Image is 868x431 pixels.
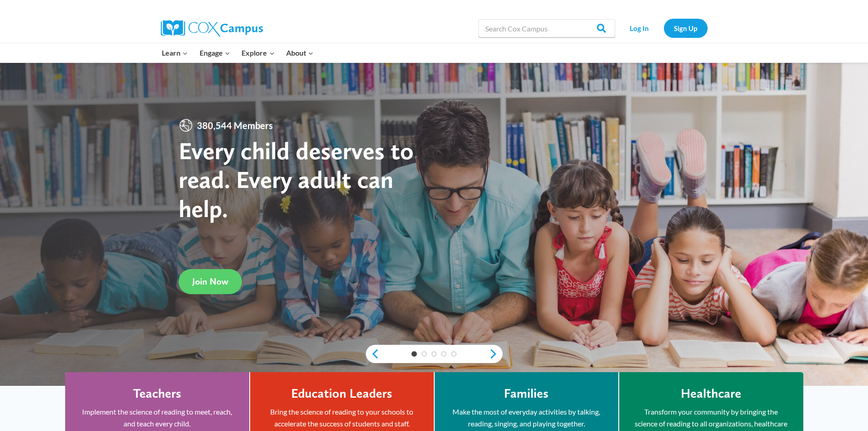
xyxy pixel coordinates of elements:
[192,276,228,287] span: Join Now
[156,43,319,62] nav: Primary Navigation
[366,348,380,359] a: previous
[448,406,605,429] p: Make the most of everyday activities by talking, reading, singing, and playing together.
[162,47,188,59] span: Learn
[411,351,417,357] a: 1
[264,406,420,429] p: Bring the science of reading to your schools to accelerate the success of students and staff.
[200,47,230,59] span: Engage
[431,351,437,357] a: 3
[441,351,447,357] a: 4
[193,118,277,133] span: 380,544 Members
[489,348,503,359] a: next
[286,47,313,59] span: About
[133,386,181,401] h4: Teachers
[179,269,242,294] a: Join Now
[241,47,274,59] span: Explore
[366,345,503,363] div: content slider buttons
[504,386,549,401] h4: Families
[291,386,392,401] h4: Education Leaders
[478,19,615,37] input: Search Cox Campus
[664,19,708,37] a: Sign Up
[620,19,708,37] nav: Secondary Navigation
[620,19,659,37] a: Log In
[451,351,457,357] a: 5
[161,20,263,36] img: Cox Campus
[79,406,236,429] p: Implement the science of reading to meet, reach, and teach every child.
[421,351,427,357] a: 2
[681,386,741,401] h4: Healthcare
[179,136,414,223] strong: Every child deserves to read. Every adult can help.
